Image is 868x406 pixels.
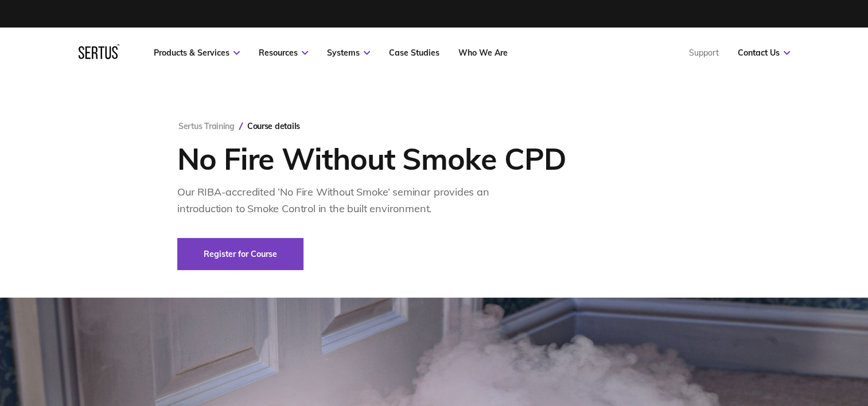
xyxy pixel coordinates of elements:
a: Sertus Training [178,121,235,131]
a: Resources [259,48,308,58]
div: Our RIBA-accredited ‘No Fire Without Smoke’ seminar provides an introduction to Smoke Control in ... [177,184,493,217]
a: Support [689,48,719,58]
a: Register for Course [177,238,303,270]
a: Contact Us [738,48,790,58]
h1: No Fire Without Smoke CPD [177,142,566,175]
a: Who We Are [458,48,508,58]
a: Case Studies [389,48,439,58]
a: Systems [327,48,370,58]
a: Products & Services [154,48,240,58]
